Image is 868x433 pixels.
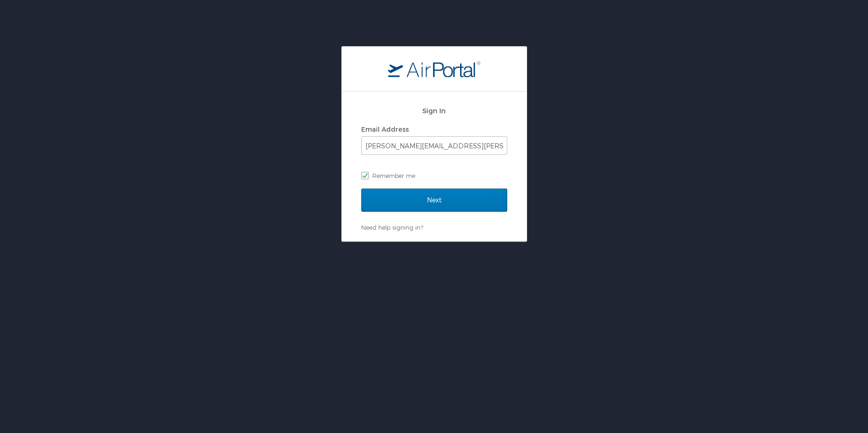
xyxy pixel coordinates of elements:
img: logo [388,61,480,77]
h2: Sign In [361,105,507,116]
a: Need help signing in? [361,224,423,231]
label: Email Address [361,125,409,133]
input: Next [361,189,507,212]
label: Remember me [361,169,507,183]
